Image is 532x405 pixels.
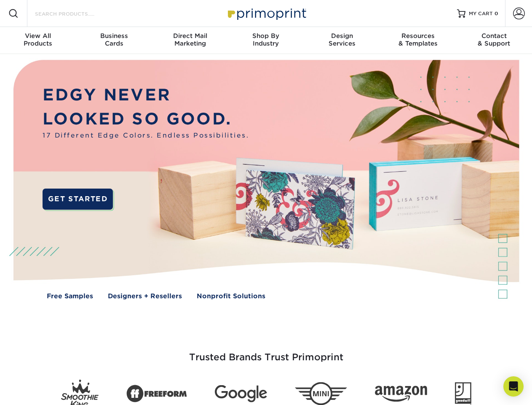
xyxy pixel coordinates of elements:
a: Contact& Support [456,27,532,54]
a: Designers + Resellers [108,292,182,301]
p: LOOKED SO GOOD. [43,107,249,131]
div: Cards [76,32,152,47]
a: BusinessCards [76,27,152,54]
div: Marketing [152,32,228,47]
span: MY CART [469,10,493,17]
iframe: Google Customer Reviews [2,379,72,402]
a: GET STARTED [43,189,113,210]
div: Open Intercom Messenger [503,376,524,397]
span: Shop By [228,32,304,40]
div: & Support [456,32,532,47]
a: Resources& Templates [380,27,456,54]
a: Shop ByIndustry [228,27,304,54]
a: Free Samples [47,292,93,301]
img: Goodwill [455,382,471,405]
span: 17 Different Edge Colors. Endless Possibilities. [43,131,249,140]
img: Google [215,385,267,402]
span: Resources [380,32,456,40]
span: Design [304,32,380,40]
p: EDGY NEVER [43,83,249,107]
img: Amazon [375,386,427,402]
span: Business [76,32,152,40]
div: Services [304,32,380,47]
span: Direct Mail [152,32,228,40]
a: DesignServices [304,27,380,54]
input: SEARCH PRODUCTS..... [34,8,116,19]
div: Industry [228,32,304,47]
span: Contact [456,32,532,40]
img: Primoprint [224,4,308,22]
h3: Trusted Brands Trust Primoprint [20,332,513,373]
a: Nonprofit Solutions [197,292,265,301]
div: & Templates [380,32,456,47]
a: Direct MailMarketing [152,27,228,54]
span: 0 [495,11,498,16]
